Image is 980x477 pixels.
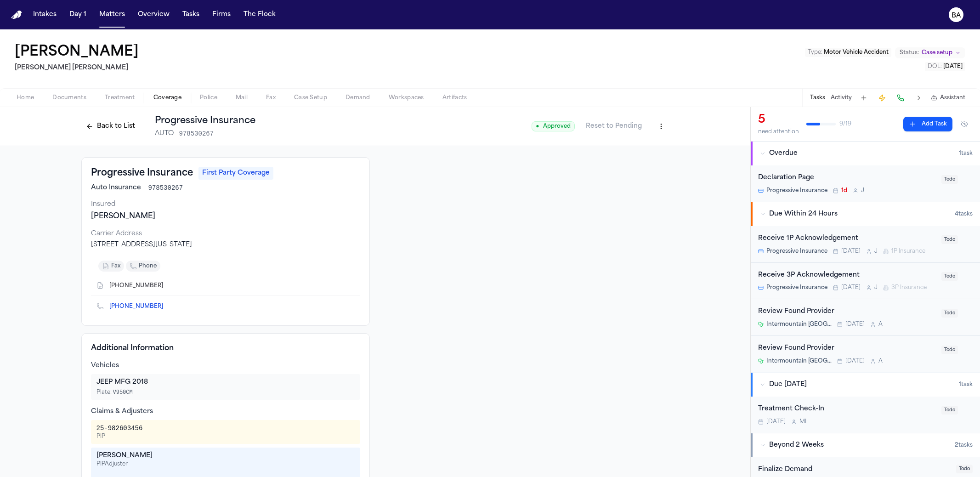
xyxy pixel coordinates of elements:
span: Progressive Insurance [766,187,827,194]
span: Progressive Insurance [766,248,827,255]
span: J [874,284,878,291]
span: 2 task s [955,442,973,449]
span: Todo [941,346,958,354]
span: Mail [236,94,248,102]
text: BA [952,12,961,19]
button: fax [98,261,124,272]
span: First Party Coverage [198,167,273,180]
span: Workspaces [389,94,424,102]
div: Treatment Check-In [758,404,936,415]
div: Open task: Receive 1P Acknowledgement [751,226,980,263]
button: Tasks [179,6,203,23]
span: [DATE] [766,418,786,426]
button: Day 1 [66,6,90,23]
img: Finch Logo [11,11,22,19]
span: Todo [941,406,958,415]
button: Add Task [903,117,952,131]
div: [STREET_ADDRESS][US_STATE] [91,240,360,250]
span: 9 / 19 [839,120,851,128]
span: fax [111,262,120,270]
span: DOL : [928,64,942,69]
span: M L [799,418,808,426]
button: Hide completed tasks (⌘⇧H) [956,117,973,131]
button: Intakes [29,6,60,23]
button: Create Immediate Task [876,91,889,104]
button: Add Task [857,91,870,104]
span: Documents [52,94,86,102]
div: Open task: Receive 3P Acknowledgement [751,263,980,300]
div: Receive 1P Acknowledgement [758,233,936,244]
button: Make a Call [894,91,907,104]
div: Open task: Review Found Provider [751,299,980,336]
button: Beyond 2 Weeks2tasks [751,433,980,457]
a: Overview [134,6,173,23]
button: Assistant [931,94,965,102]
span: 978530267 [179,129,214,138]
span: Plate: [96,389,133,396]
span: AUTO [155,129,174,138]
div: need attention [758,128,799,136]
span: Beyond 2 Weeks [769,441,824,450]
span: [DATE] [841,284,861,291]
div: [PERSON_NAME] [96,451,355,460]
h1: Progressive Insurance [155,114,255,127]
span: Todo [941,175,958,184]
div: Open task: Declaration Page [751,165,980,202]
span: Intermountain [GEOGRAPHIC_DATA] [766,321,832,328]
span: J [861,187,864,194]
button: Reset to Pending [580,119,647,134]
span: [DATE] [943,64,963,69]
button: Back to List [81,119,140,134]
span: Demand [346,94,370,102]
button: Edit Type: Motor Vehicle Accident [805,48,891,57]
div: Open task: Review Found Provider [751,336,980,372]
div: 5 [758,113,799,127]
button: phone [126,261,160,272]
button: The Flock [240,6,279,23]
span: Case setup [922,49,952,57]
h3: Progressive Insurance [91,167,193,180]
button: Due [DATE]1task [751,373,980,397]
span: ● [536,123,539,130]
span: V950CM [113,389,133,396]
span: Intermountain [GEOGRAPHIC_DATA] [766,358,832,365]
div: 25-982603456 [96,424,143,433]
button: Edit DOL: 2025-08-02 [925,62,965,71]
button: Tasks [810,94,825,102]
div: Finalize Demand [758,465,951,475]
a: Home [11,11,22,19]
button: Firms [209,6,234,23]
div: Receive 3P Acknowledgement [758,270,936,281]
a: [PHONE_NUMBER] [109,303,163,310]
span: phone [139,262,157,270]
span: 1P Insurance [891,248,925,255]
span: Approved [532,121,574,131]
span: 978530267 [148,183,183,193]
div: Open task: Treatment Check-In [751,397,980,433]
span: Due Within 24 Hours [769,210,838,219]
span: Due [DATE] [769,380,807,389]
div: Review Found Provider [758,343,936,354]
button: Change status from Case setup [895,47,965,58]
span: 1 task [959,381,973,388]
span: [DATE] [845,358,865,365]
button: Matters [96,6,129,23]
span: 1d [841,187,847,194]
span: Status: [900,49,919,57]
span: Todo [941,272,958,281]
div: Carrier Address [91,229,360,238]
button: Overdue1task [751,142,980,165]
div: Declaration Page [758,173,936,183]
span: Todo [941,235,958,244]
h1: [PERSON_NAME] [15,44,139,61]
div: Review Found Provider [758,307,936,317]
span: Overdue [769,149,798,158]
button: Due Within 24 Hours4tasks [751,202,980,226]
span: A [878,358,883,365]
h2: [PERSON_NAME] [PERSON_NAME] [15,62,142,74]
span: Home [17,94,34,102]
